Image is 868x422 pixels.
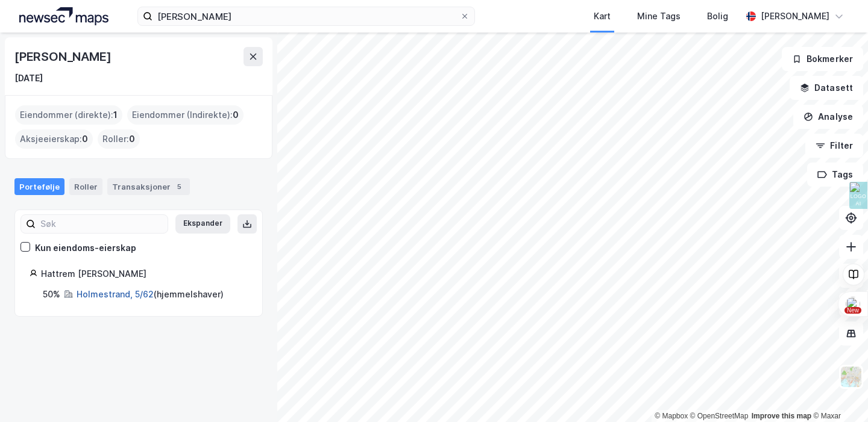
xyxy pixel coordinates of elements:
[808,364,868,422] div: Kontrollprogram for chat
[761,9,829,23] div: [PERSON_NAME]
[655,412,688,420] a: Mapbox
[127,105,244,125] div: Eiendommer (Indirekte) :
[19,7,108,25] img: logo.a4113a55bc3d86da70a041830d287a7e.svg
[690,412,749,420] a: OpenStreetMap
[36,215,168,233] input: Søk
[113,108,118,122] span: 1
[82,132,88,146] span: 0
[15,105,122,125] div: Eiendommer (direkte) :
[173,181,185,193] div: 5
[175,214,230,234] button: Ekspander
[14,71,43,85] div: [DATE]
[15,129,93,149] div: Aksjeeierskap :
[782,47,863,71] button: Bokmerker
[233,108,239,122] span: 0
[69,178,102,195] div: Roller
[35,241,136,255] div: Kun eiendoms-eierskap
[107,178,190,195] div: Transaksjoner
[77,289,154,299] a: Holmestrand, 5/62
[805,134,863,158] button: Filter
[752,412,811,420] a: Improve this map
[707,9,728,23] div: Bolig
[98,129,140,149] div: Roller :
[637,9,681,23] div: Mine Tags
[594,9,611,23] div: Kart
[14,47,113,66] div: [PERSON_NAME]
[808,364,868,422] iframe: Chat Widget
[153,7,460,25] input: Søk på adresse, matrikkel, gårdeiere, leietakere eller personer
[807,163,863,187] button: Tags
[41,267,248,281] div: Hattrem [PERSON_NAME]
[129,132,135,146] span: 0
[77,287,224,302] div: ( hjemmelshaver )
[790,76,863,100] button: Datasett
[14,178,64,195] div: Portefølje
[43,287,60,302] div: 50%
[793,105,863,129] button: Analyse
